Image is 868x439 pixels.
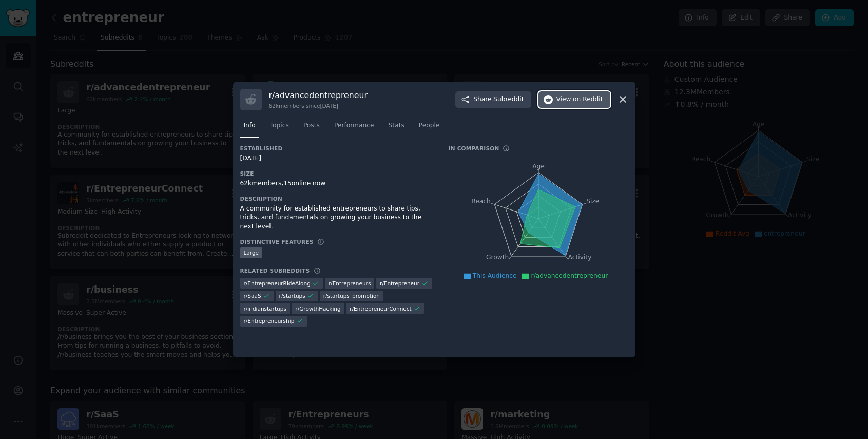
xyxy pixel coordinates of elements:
[415,118,443,139] a: People
[538,91,610,108] button: Viewon Reddit
[240,179,434,188] div: 62k members, 15 online now
[323,292,380,299] span: r/ startups_promotion
[240,154,434,163] div: [DATE]
[266,118,293,139] a: Topics
[556,95,603,104] span: View
[240,247,263,258] div: Large
[240,118,259,139] a: Info
[385,118,408,139] a: Stats
[244,121,256,130] span: Info
[486,254,509,261] tspan: Growth
[380,280,419,287] span: r/ Entrepreneur
[389,121,404,130] span: Stats
[270,121,289,130] span: Topics
[240,238,314,245] h3: Distinctive Features
[473,95,524,104] span: Share
[573,95,603,104] span: on Reddit
[240,204,434,232] div: A community for established entrepreneurs to share tips, tricks, and fundamentals on growing your...
[240,170,434,177] h3: Size
[531,272,608,279] span: r/advancedentrepreneur
[586,197,599,204] tspan: Size
[269,90,368,101] h3: r/ advancedentrepreneur
[300,118,323,139] a: Posts
[419,121,440,130] span: People
[295,305,340,312] span: r/ GrowthHacking
[329,280,371,287] span: r/ Entrepreneurs
[471,197,491,204] tspan: Reach
[449,145,499,152] h3: In Comparison
[279,292,305,299] span: r/ startups
[240,145,434,152] h3: Established
[350,305,412,312] span: r/ EntrepreneurConnect
[244,292,261,299] span: r/ SaaS
[244,305,286,312] span: r/ indianstartups
[240,267,310,274] h3: Related Subreddits
[455,91,531,108] button: ShareSubreddit
[568,254,591,261] tspan: Activity
[473,272,517,279] span: This Audience
[240,195,434,202] h3: Description
[532,163,545,170] tspan: Age
[303,121,320,130] span: Posts
[244,280,311,287] span: r/ EntrepreneurRideAlong
[331,118,378,139] a: Performance
[334,121,374,130] span: Performance
[493,95,524,104] span: Subreddit
[269,102,368,109] div: 62k members since [DATE]
[244,317,295,325] span: r/ Entrepreneurship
